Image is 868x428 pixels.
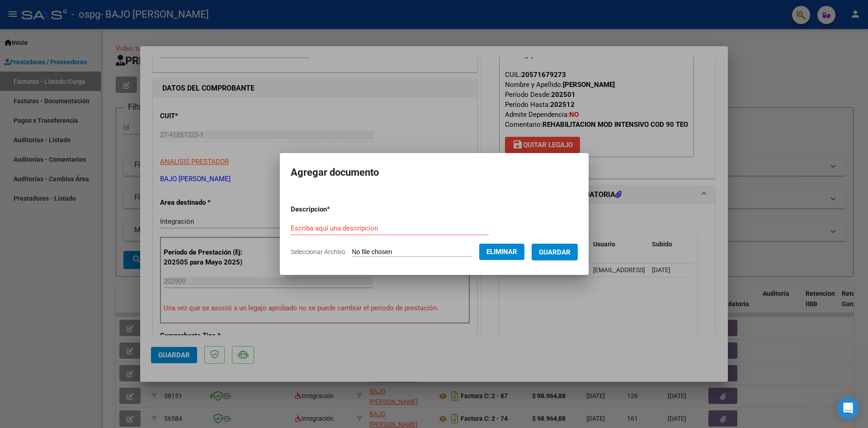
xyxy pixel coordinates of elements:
[291,164,578,181] h2: Agregar documento
[539,248,571,256] span: Guardar
[291,248,345,255] span: Seleccionar Archivo
[532,244,578,260] button: Guardar
[837,397,859,419] div: Open Intercom Messenger
[291,204,377,215] p: Descripcion
[486,248,517,256] span: Eliminar
[479,244,524,260] button: Eliminar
